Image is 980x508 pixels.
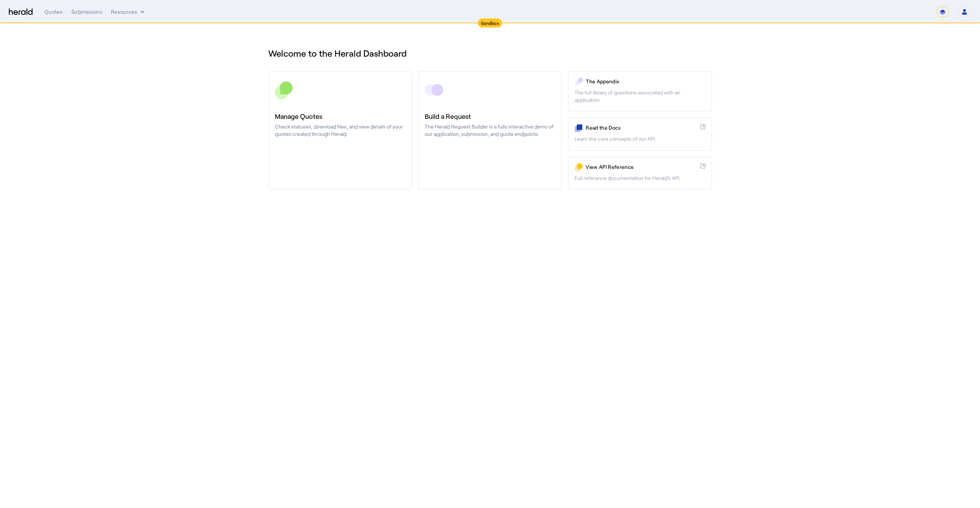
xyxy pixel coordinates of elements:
[575,89,705,104] p: The full library of questions associated with an application.
[275,123,405,138] p: Check statuses, download files, and view details of your quotes created through Herald.
[268,47,712,59] h1: Welcome to the Herald Dashboard
[586,163,697,171] p: View API Reference
[111,8,146,16] button: Resources dropdown menu
[586,124,697,131] p: Read the Docs
[425,123,555,138] p: The Herald Request Builder is a fully interactive demo of our application, submission, and quote ...
[575,135,705,143] p: Learn the core concepts of our API.
[478,19,502,27] div: Sandbox
[568,117,712,150] a: Read the DocsLearn the core concepts of our API.
[425,111,555,121] h3: Build a Request
[9,9,33,16] img: Herald Logo
[268,71,412,190] a: Manage QuotesCheck statuses, download files, and view details of your quotes created through Herald.
[275,111,405,121] h3: Manage Quotes
[418,71,562,190] a: Build a RequestThe Herald Request Builder is a fully interactive demo of our application, submiss...
[568,157,712,190] a: View API ReferenceFull reference documentation for Herald's API.
[44,8,63,16] div: Quotes
[568,71,712,111] a: The AppendixThe full library of questions associated with an application.
[575,174,705,182] p: Full reference documentation for Herald's API.
[586,78,705,85] p: The Appendix
[71,8,102,16] div: Submissions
